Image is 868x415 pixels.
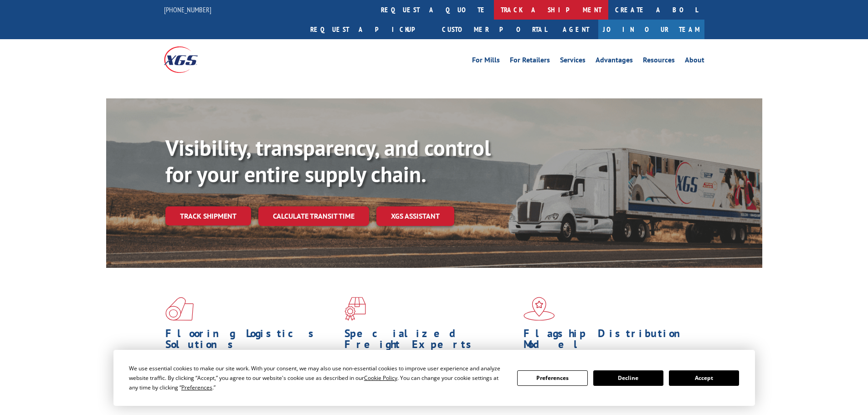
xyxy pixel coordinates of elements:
[598,20,704,39] a: Join Our Team
[517,370,587,386] button: Preferences
[181,384,212,391] span: Preferences
[364,374,397,382] span: Cookie Policy
[685,56,704,67] a: About
[376,206,454,226] a: XGS ASSISTANT
[344,297,366,321] img: xgs-icon-focused-on-flooring-red
[165,206,251,225] a: Track shipment
[596,56,633,67] a: Advantages
[165,133,491,188] b: Visibility, transparency, and control for your entire supply chain.
[113,350,755,406] div: Cookie Consent Prompt
[524,297,555,321] img: xgs-icon-flagship-distribution-model-red
[643,56,675,67] a: Resources
[303,20,435,39] a: Request a pickup
[554,20,598,39] a: Agent
[258,206,369,226] a: Calculate transit time
[165,297,194,321] img: xgs-icon-total-supply-chain-intelligence-red
[129,364,506,392] div: We use essential cookies to make our site work. With your consent, we may also use non-essential ...
[669,370,739,386] button: Accept
[435,20,554,39] a: Customer Portal
[510,56,550,67] a: For Retailers
[472,56,500,67] a: For Mills
[344,328,517,354] h1: Specialized Freight Experts
[164,5,211,14] a: [PHONE_NUMBER]
[593,370,663,386] button: Decline
[165,328,338,354] h1: Flooring Logistics Solutions
[524,328,696,354] h1: Flagship Distribution Model
[560,56,586,67] a: Services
